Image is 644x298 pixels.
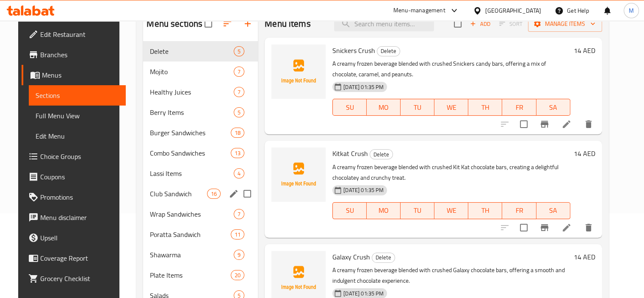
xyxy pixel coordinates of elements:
div: items [234,46,244,56]
a: Full Menu View [29,106,126,126]
div: items [234,168,244,178]
div: Wrap Sandwiches7 [143,204,258,224]
span: SU [336,101,363,114]
button: TU [401,99,434,116]
h2: Menu items [265,17,311,30]
span: TH [472,204,499,217]
a: Coverage Report [22,248,126,268]
span: Club Sandwich [150,189,207,199]
div: items [231,148,244,158]
span: Grocery Checklist [40,273,119,284]
a: Edit Restaurant [22,24,126,45]
div: Delete [370,149,393,159]
a: Choice Groups [22,146,126,167]
span: Mojito [150,67,234,77]
img: Snickers Crush [271,45,326,99]
div: [GEOGRAPHIC_DATA] [485,6,541,15]
span: Coverage Report [40,253,119,263]
span: Berry Items [150,107,234,117]
button: MO [367,99,401,116]
button: SU [332,99,367,116]
button: SU [332,202,367,219]
span: Select section first [494,17,528,31]
div: Shawarma9 [143,245,258,265]
a: Sections [29,85,126,106]
div: Menu-management [393,6,445,16]
span: Select to update [515,115,533,133]
button: MO [367,202,401,219]
span: M [629,6,634,15]
span: FR [506,204,533,217]
span: Sort sections [217,14,238,34]
h2: Menu sections [146,17,202,30]
span: Kitkat Crush [332,147,368,160]
span: Edit Restaurant [40,29,119,39]
button: TU [401,202,434,219]
span: Select all sections [199,15,217,33]
span: Galaxy Crush [332,251,370,263]
button: delete [578,114,599,134]
h6: 14 AED [574,148,595,159]
a: Grocery Checklist [22,268,126,289]
span: Lassi Items [150,168,234,178]
button: Branch-specific-item [534,114,555,134]
span: WE [438,101,465,114]
div: Combo Sandwiches13 [143,143,258,163]
span: Shawarma [150,250,234,260]
p: A creamy frozen beverage blended with crushed Galaxy chocolate bars, offering a smooth and indulg... [332,265,570,286]
span: 4 [234,170,244,178]
button: Manage items [528,16,602,32]
button: Add [467,17,494,31]
div: Mojito7 [143,61,258,82]
span: Delete [370,150,392,159]
span: FR [506,101,533,114]
a: Upsell [22,228,126,248]
div: Club Sandwich16edit [143,184,258,204]
div: items [231,128,244,138]
span: Burger Sandwiches [150,128,231,138]
button: WE [434,99,468,116]
span: Healthy Juices [150,87,234,97]
div: Delete5 [143,41,258,61]
a: Edit menu item [561,223,572,233]
a: Menu disclaimer [22,207,126,228]
span: Delete [372,253,395,262]
button: TH [468,99,502,116]
span: Plate Items [150,270,231,280]
a: Branches [22,45,126,65]
span: 13 [231,149,244,157]
button: TH [468,202,502,219]
div: items [231,229,244,240]
a: Edit Menu [29,126,126,146]
div: Healthy Juices7 [143,82,258,102]
span: Promotions [40,192,119,202]
span: 16 [207,190,220,198]
button: edit [227,187,240,200]
span: Manage items [535,19,595,29]
div: Delete [377,46,400,56]
span: TU [404,204,431,217]
div: items [234,250,244,260]
div: Wrap Sandwiches [150,209,234,219]
input: search [334,17,434,31]
span: 11 [231,231,244,239]
p: A creamy frozen beverage blended with crushed Kit Kat chocolate bars, creating a delightful choco... [332,162,570,183]
span: Combo Sandwiches [150,148,231,158]
div: Burger Sandwiches18 [143,123,258,143]
span: WE [438,204,465,217]
img: Kitkat Crush [271,148,326,202]
div: Lassi Items4 [143,163,258,184]
button: WE [434,202,468,219]
span: Edit Menu [36,131,119,141]
div: Delete [150,46,234,56]
div: Poratta Sandwich [150,229,231,240]
span: Delete [377,46,400,56]
a: Menus [22,65,126,85]
span: Add item [467,17,494,31]
span: Menu disclaimer [40,212,119,223]
div: Plate Items20 [143,265,258,285]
